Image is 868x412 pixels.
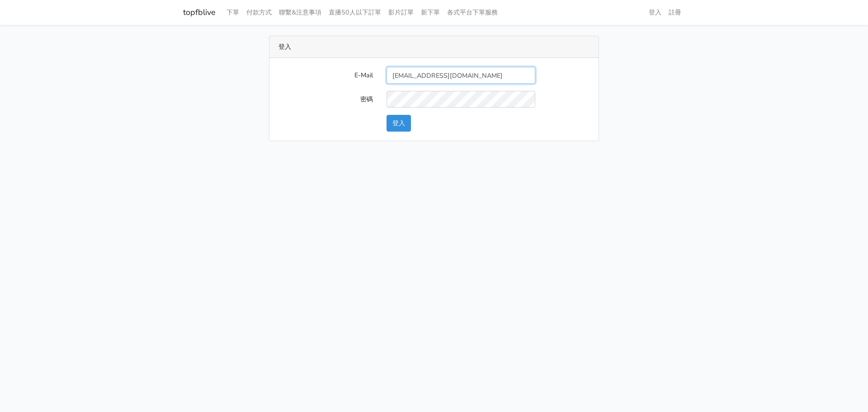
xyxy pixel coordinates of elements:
[183,4,216,21] a: topfblive
[387,115,411,132] button: 登入
[385,4,417,21] a: 影片訂單
[325,4,385,21] a: 直播50人以下訂單
[665,4,685,21] a: 註冊
[275,4,325,21] a: 聯繫&注意事項
[417,4,443,21] a: 新下單
[272,67,380,84] label: E-Mail
[223,4,243,21] a: 下單
[443,4,501,21] a: 各式平台下單服務
[269,36,599,58] div: 登入
[645,4,665,21] a: 登入
[272,91,380,108] label: 密碼
[243,4,275,21] a: 付款方式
